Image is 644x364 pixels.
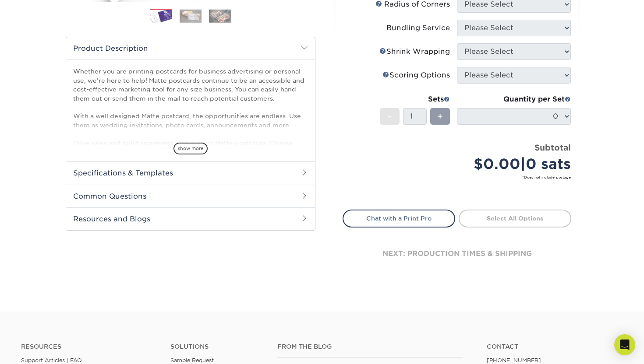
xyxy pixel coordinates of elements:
img: Postcards 01 [150,9,172,24]
div: $0.00 | [464,154,571,175]
div: next: production times & shipping [343,227,571,280]
img: Postcards 02 [180,9,202,23]
span: 0 sats [526,155,571,172]
div: Sets [380,94,450,105]
small: *Does not include postage [350,175,571,180]
strong: Subtotal [534,143,571,152]
a: Select All Options [459,210,571,227]
a: Contact [487,343,623,350]
span: + [437,110,443,123]
div: Open Intercom Messenger [614,334,635,355]
img: Postcards 03 [209,9,231,23]
div: Quantity per Set [457,94,571,105]
h2: Product Description [66,37,315,59]
h2: Common Questions [66,185,315,207]
a: [PHONE_NUMBER] [487,357,541,364]
h4: From the Blog [277,343,463,350]
span: show more [173,143,208,154]
div: Shrink Wrapping [379,46,450,57]
h2: Specifications & Templates [66,161,315,184]
a: Sample Request [170,357,214,364]
h2: Resources and Blogs [66,207,315,230]
div: Bundling Service [386,23,450,33]
h4: Resources [21,343,157,350]
a: Chat with a Print Pro [343,210,455,227]
h4: Solutions [170,343,264,350]
span: - [388,110,392,123]
div: Scoring Options [382,70,450,80]
p: Whether you are printing postcards for business advertising or personal use, we’re here to help! ... [73,67,308,174]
